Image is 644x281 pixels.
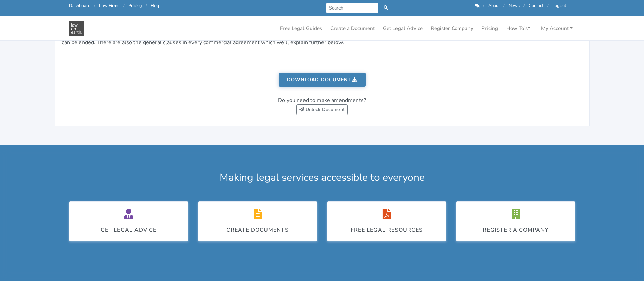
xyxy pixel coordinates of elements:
span: / [146,3,147,9]
span: / [523,3,525,9]
a: Get Legal Advice [69,201,188,241]
a: Pricing [128,3,142,9]
div: Create Documents [226,226,289,234]
div: Free legal resources [351,226,423,234]
a: Contact [529,3,544,9]
span: / [483,3,484,9]
a: Create a Document [328,22,378,35]
a: Law Firms [99,3,119,9]
a: My Account [538,22,575,35]
span: / [123,3,125,9]
a: Create Documents [198,201,317,241]
a: Get Legal Advice [380,22,425,35]
div: Do you need to make amendments? [62,96,583,116]
a: Unlock Document [296,104,348,115]
a: Free legal resources [327,201,446,241]
a: Download document [279,73,366,87]
a: Register Company [428,22,476,35]
div: Get Legal Advice [100,226,157,234]
div: Register a Company [483,226,549,234]
span: / [547,3,549,9]
img: Law On Earth [69,21,84,36]
span: / [503,3,505,9]
a: Pricing [479,22,501,35]
a: News [509,3,520,9]
a: About [488,3,500,9]
a: How To's [503,22,533,35]
a: Register a Company [456,201,575,241]
a: Help [151,3,160,9]
input: Search [326,3,379,13]
span: / [94,3,95,9]
div: Making legal services accessible to everyone [64,170,580,185]
a: Dashboard [69,3,90,9]
a: Logout [552,3,566,9]
a: Free Legal Guides [277,22,325,35]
